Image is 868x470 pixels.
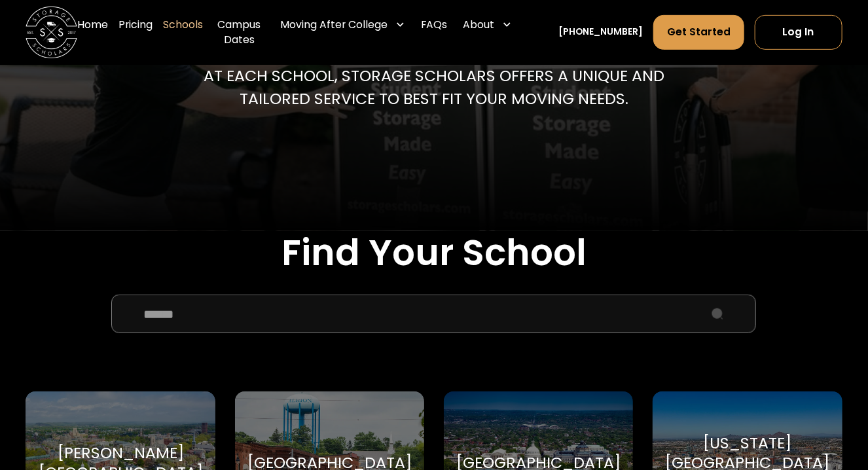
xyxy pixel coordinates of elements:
[118,7,153,58] a: Pricing
[163,7,203,58] a: Schools
[559,26,643,39] a: [PHONE_NUMBER]
[276,7,411,43] div: Moving After College
[199,64,670,111] p: At each school, storage scholars offers a unique and tailored service to best fit your Moving needs.
[653,15,744,50] a: Get Started
[755,15,842,50] a: Log In
[458,7,517,43] div: About
[77,7,108,58] a: Home
[213,7,264,58] a: Campus Dates
[26,7,77,58] img: Storage Scholars main logo
[422,7,448,58] a: FAQs
[26,231,842,274] h2: Find Your School
[463,17,494,33] div: About
[280,17,388,33] div: Moving After College
[26,7,77,58] a: home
